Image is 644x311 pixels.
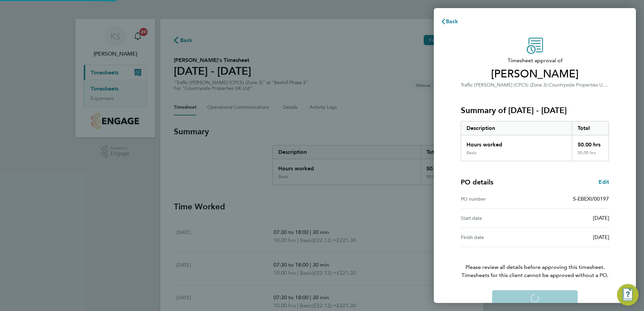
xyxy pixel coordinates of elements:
[572,135,609,150] div: 50.00 hrs
[572,122,609,135] div: Total
[547,82,549,88] span: ·
[461,82,547,88] span: Traffic [PERSON_NAME] (CPCS) (Zone 3)
[461,122,572,135] div: Description
[617,284,639,306] button: Engage Resource Center
[461,214,535,222] div: Start date
[599,179,609,185] span: Edit
[572,150,609,161] div: 50.00 hrs
[453,271,617,279] span: Timesheets for this client cannot be approved without a PO.
[461,135,572,150] div: Hours worked
[461,233,535,241] div: Finish date
[535,233,609,241] div: [DATE]
[461,195,535,203] div: PO number
[461,67,609,81] span: [PERSON_NAME]
[466,150,477,155] div: Basic
[434,15,465,28] button: Back
[461,105,609,116] h3: Summary of [DATE] - [DATE]
[453,247,617,279] p: Please review all details before approving this timesheet.
[599,178,609,186] a: Edit
[549,81,614,88] span: Countryside Properties UK Ltd
[461,121,609,161] div: Summary of 22 - 28 Sep 2025
[461,177,493,187] h4: PO details
[535,214,609,222] div: [DATE]
[461,57,609,65] span: Timesheet approval of
[446,18,458,25] span: Back
[573,196,609,202] span: S-EBEXI/00197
